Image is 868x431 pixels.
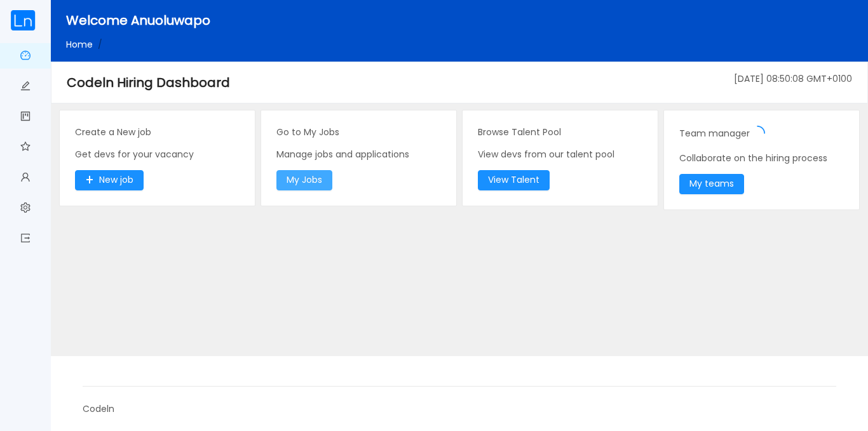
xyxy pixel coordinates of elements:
p: Create a New job [75,126,240,139]
p: Go to My Jobs [276,126,441,139]
button: My Jobs [276,170,332,190]
img: cropped.59e8b842.png [10,10,36,30]
span: / [98,38,102,51]
i: icon: loading [750,126,765,141]
a: icon: user [20,165,31,192]
footer: Codeln [51,356,868,431]
p: View devs from our talent pool [478,148,642,161]
button: icon: plusNew job [75,170,144,190]
p: Collaborate on the hiring process [679,152,844,165]
span: Codeln Hiring Dashboard [67,74,230,91]
a: icon: dashboard [20,43,31,70]
a: icon: project [20,104,31,131]
span: [DATE] 08:50:08 GMT+0100 [734,72,852,85]
button: View Talent [478,170,550,190]
p: Browse Talent Pool [478,126,642,139]
p: Manage jobs and applications [276,148,441,161]
button: My teams [679,174,744,194]
span: Home [66,38,93,51]
span: Welcome Anuoluwapo [66,11,210,29]
p: Team manager [679,126,844,143]
a: icon: setting [20,196,31,222]
p: Get devs for your vacancy [75,148,240,161]
a: icon: star [20,135,31,161]
a: icon: edit [20,74,31,100]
